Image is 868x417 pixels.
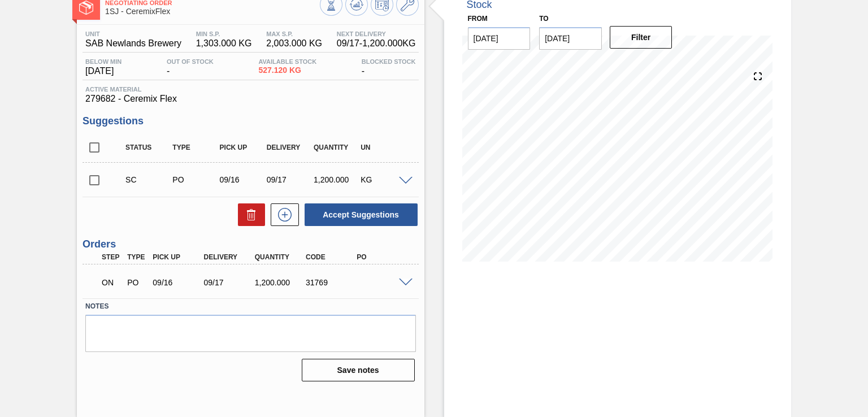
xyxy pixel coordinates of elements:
span: Out Of Stock [167,58,214,65]
div: Quantity [311,144,362,151]
span: Unit [85,31,181,37]
div: 1,200.000 [252,278,308,287]
input: mm/dd/yyyy [468,27,531,50]
div: 31769 [303,278,359,287]
div: Purchase order [124,278,150,287]
div: 09/17/2025 [264,175,315,184]
button: Save notes [302,359,415,381]
div: Delete Suggestions [232,203,265,226]
div: Suggestion Created [123,175,174,184]
p: ON [102,278,121,287]
input: mm/dd/yyyy [539,27,602,50]
span: [DATE] [85,66,121,76]
div: Purchase order [170,175,221,184]
div: Accept Suggestions [299,202,419,227]
span: Next Delivery [337,31,416,37]
span: Active Material [85,86,415,93]
span: Available Stock [258,58,316,65]
span: MAX S.P. [266,31,322,37]
label: Notes [85,298,415,315]
div: 09/16/2025 [150,278,206,287]
h3: Orders [83,238,418,250]
button: Accept Suggestions [305,203,418,226]
div: UN [358,144,409,151]
div: Negotiating Order [99,270,124,295]
div: - [359,58,419,76]
div: New suggestion [265,203,299,226]
label: to [539,15,548,23]
div: 09/16/2025 [217,175,268,184]
span: Blocked Stock [362,58,416,65]
div: Step [99,253,124,261]
div: Type [170,144,221,151]
span: 09/17 - 1,200.000 KG [337,38,416,49]
div: Pick up [150,253,206,261]
button: Filter [610,26,672,49]
div: Delivery [264,144,315,151]
span: MIN S.P. [196,31,252,37]
div: PO [354,253,410,261]
div: Type [124,253,150,261]
div: Quantity [252,253,308,261]
span: 1SJ - CeremixFlex [105,7,319,16]
span: 2,003.000 KG [266,38,322,49]
img: Ícone [79,1,93,15]
div: KG [358,175,409,184]
label: From [468,15,488,23]
div: Pick up [217,144,268,151]
span: Below Min [85,58,121,65]
div: 1,200.000 [311,175,362,184]
div: - [164,58,216,76]
div: 09/17/2025 [201,278,257,287]
h3: Suggestions [83,115,418,127]
span: 1,303.000 KG [196,38,252,49]
div: Delivery [201,253,257,261]
span: 279682 - Ceremix Flex [85,94,415,104]
span: SAB Newlands Brewery [85,38,181,49]
span: 527.120 KG [258,66,316,75]
div: Status [123,144,174,151]
div: Code [303,253,359,261]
